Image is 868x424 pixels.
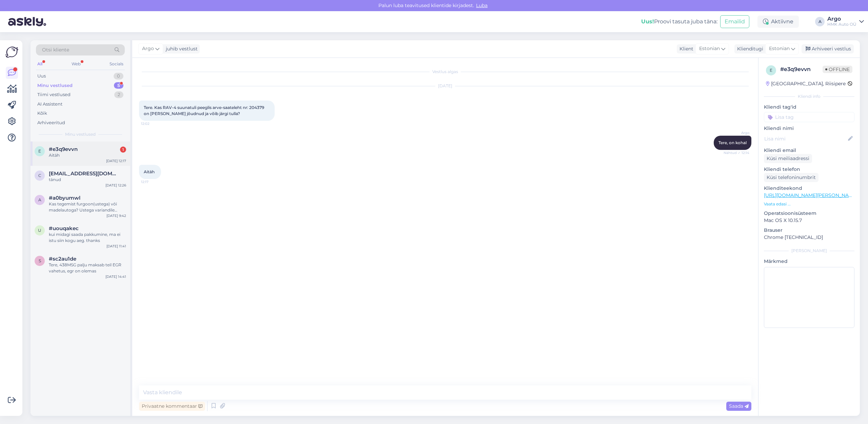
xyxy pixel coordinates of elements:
span: u [38,228,41,233]
div: Arhiveeritud [37,119,65,126]
span: Minu vestlused [65,131,96,137]
p: Kliendi tag'id [764,104,854,111]
div: Web [70,60,82,68]
span: Estonian [699,45,720,52]
a: ArgoHMK Auto OÜ [827,16,864,27]
div: Küsi telefoninumbrit [764,173,818,182]
div: [GEOGRAPHIC_DATA], Riisipere [766,80,846,87]
span: 12:17 [141,179,166,184]
span: #e3q9evvn [49,146,78,152]
a: [URL][DOMAIN_NAME][PERSON_NAME] [764,192,857,198]
span: Estonian [769,45,790,52]
span: Offline [823,66,852,73]
span: Saada [729,403,749,409]
div: All [36,60,44,68]
div: tänud [49,177,126,183]
img: Askly Logo [5,46,18,59]
div: Uus [37,73,46,80]
span: Aitäh [144,169,155,174]
div: 5 [114,82,123,89]
span: Argo [724,130,749,135]
b: Uus! [641,18,654,25]
span: e [770,68,772,73]
div: [DATE] 11:41 [106,244,126,249]
div: [PERSON_NAME] [764,248,854,254]
div: kui midagi saada pakkumine, ma ei istu siin kogu aeg. thanks [49,231,126,244]
div: [DATE] 14:41 [105,274,126,279]
div: [DATE] [139,83,751,89]
div: Kas tegemist furgoon(ustega) või madelautoga? Ustega variandile numbrituli laos 14,23 (orig. pake... [49,201,126,213]
div: [DATE] 12:26 [105,183,126,188]
input: Lisa nimi [764,135,847,142]
div: Proovi tasuta juba täna: [641,18,717,26]
span: e [38,149,41,154]
span: #uouqakec [49,225,79,231]
span: 12:02 [141,121,166,126]
div: Socials [108,60,125,68]
div: Küsi meiliaadressi [764,154,812,163]
div: Tiimi vestlused [37,91,71,98]
input: Lisa tag [764,112,854,122]
div: Tere, 438MSG palju maksab teil EGR vahetus, egr on olemas [49,262,126,274]
div: [DATE] 12:17 [106,158,126,163]
div: [DATE] 9:42 [106,213,126,218]
div: juhib vestlust [163,45,198,52]
button: Emailid [720,15,749,28]
span: #a0byumwl [49,195,80,201]
span: Nähtud ✓ 12:14 [724,150,749,155]
span: Otsi kliente [42,46,69,53]
p: Kliendi telefon [764,166,854,173]
div: Klient [677,45,693,52]
span: christjankaasik@gmail.com [49,171,119,177]
div: Klienditugi [734,45,763,52]
p: Klienditeekond [764,185,854,192]
span: s [39,258,41,263]
div: 1 [120,147,126,153]
div: # e3q9evvn [780,65,823,73]
div: Aitäh [49,152,126,158]
div: A [815,17,825,26]
p: Märkmed [764,258,854,265]
span: Tere, on kohal [718,140,747,145]
div: Minu vestlused [37,82,73,89]
div: Arhiveeri vestlus [802,44,854,53]
div: Privaatne kommentaar [139,402,205,411]
p: Kliendi nimi [764,125,854,132]
span: Luba [474,2,490,8]
p: Vaata edasi ... [764,201,854,207]
span: a [38,197,41,202]
span: Argo [142,45,154,52]
span: c [38,173,41,178]
p: Brauser [764,227,854,234]
div: AI Assistent [37,101,62,108]
div: 2 [114,91,123,98]
span: Tere. Kas RAV-4 suunatuli peeglis arve-saateleht nr: 204379 on [PERSON_NAME] jõudnud ja võib järg... [144,105,265,116]
div: Vestlus algas [139,69,751,75]
p: Operatsioonisüsteem [764,210,854,217]
div: Kõik [37,110,47,117]
p: Chrome [TECHNICAL_ID] [764,234,854,241]
div: Argo [827,16,856,22]
div: Kliendi info [764,93,854,99]
div: Aktiivne [757,16,799,28]
span: #sc2au1de [49,256,76,262]
div: HMK Auto OÜ [827,22,856,27]
p: Kliendi email [764,147,854,154]
p: Mac OS X 10.15.7 [764,217,854,224]
div: 0 [114,73,123,80]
